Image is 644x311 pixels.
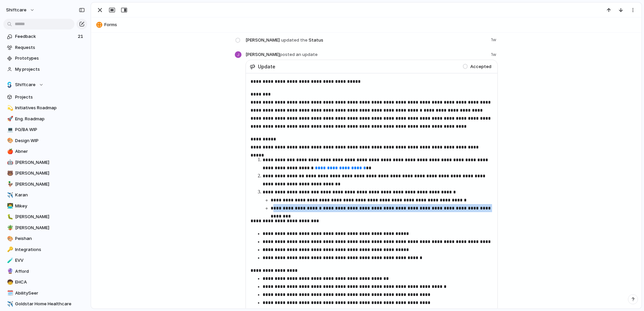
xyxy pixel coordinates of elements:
[15,105,85,111] span: Initiatives Roadmap
[3,125,87,135] a: 💻PO/BA WIP
[7,137,12,144] div: 🎨
[7,202,12,210] div: 👨‍💻
[3,266,87,276] div: 🔮Afford
[15,33,76,40] span: Feedback
[3,288,87,298] a: 🗓️AbilitySeer
[7,224,12,232] div: 🪴
[6,192,13,198] button: ✈️
[3,245,87,255] div: 🔑Integrations
[3,80,87,90] button: Shiftcare
[7,213,12,221] div: 🐛
[7,191,12,199] div: ✈️
[246,35,487,45] span: Status
[3,92,87,102] a: Projects
[3,53,87,63] a: Prototypes
[6,290,13,297] button: 🗓️
[258,63,275,70] span: Update
[15,66,85,73] span: My projects
[3,43,87,53] a: Requests
[3,136,87,146] a: 🎨Design WIP
[6,257,13,264] button: 🧪
[7,257,12,264] div: 🧪
[3,103,87,113] a: 💫Initiatives Roadmap
[15,137,85,144] span: Design WIP
[15,225,85,231] span: [PERSON_NAME]
[15,268,85,275] span: Afford
[7,278,12,286] div: 🧒
[281,37,308,44] span: updated the
[3,277,87,287] a: 🧒EHCA
[6,148,13,155] button: 🍎
[7,267,12,275] div: 🔮
[3,299,87,309] a: ✈️Goldstar Home Healthcare
[6,268,13,275] button: 🔮
[3,158,87,168] a: 🤖[PERSON_NAME]
[3,179,87,189] a: 🦆[PERSON_NAME]
[7,104,12,112] div: 💫
[7,235,12,243] div: 🎨
[6,279,13,286] button: 🧒
[15,81,36,88] span: Shiftcare
[7,148,12,155] div: 🍎
[6,7,26,13] span: shiftcare
[3,190,87,200] a: ✈️Karan
[3,255,87,265] a: 🧪EVV
[94,19,638,30] button: Forms
[3,234,87,244] a: 🎨Peishan
[3,5,38,15] button: shiftcare
[6,105,13,111] button: 💫
[15,246,85,253] span: Integrations
[3,64,87,74] a: My projects
[246,51,318,58] span: [PERSON_NAME]
[3,201,87,211] a: 👨‍💻Mikey
[15,159,85,166] span: [PERSON_NAME]
[15,279,85,286] span: EHCA
[15,148,85,155] span: Abner
[7,289,12,297] div: 🗓️
[6,246,13,253] button: 🔑
[15,181,85,188] span: [PERSON_NAME]
[7,246,12,253] div: 🔑
[3,168,87,178] a: 🐻[PERSON_NAME]
[15,55,85,62] span: Prototypes
[15,257,85,264] span: EVV
[15,44,85,51] span: Requests
[3,223,87,233] a: 🪴[PERSON_NAME]
[3,114,87,124] div: 🚀Eng. Roadmap
[15,170,85,177] span: [PERSON_NAME]
[3,146,87,157] a: 🍎Abner
[104,21,638,28] span: Forms
[491,51,498,58] span: 1w
[470,63,491,70] span: Accepted
[6,170,13,177] button: 🐻
[3,32,87,42] a: Feedback21
[6,116,13,122] button: 🚀
[15,235,85,242] span: Peishan
[78,33,85,40] span: 21
[6,137,13,144] button: 🎨
[15,126,85,133] span: PO/BA WIP
[3,212,87,222] div: 🐛[PERSON_NAME]
[6,159,13,166] button: 🤖
[15,94,85,101] span: Projects
[15,301,85,307] span: Goldstar Home Healthcare
[7,115,12,123] div: 🚀
[6,213,13,220] button: 🐛
[6,225,13,231] button: 🪴
[7,126,12,134] div: 💻
[6,301,13,307] button: ✈️
[6,203,13,209] button: 👨‍💻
